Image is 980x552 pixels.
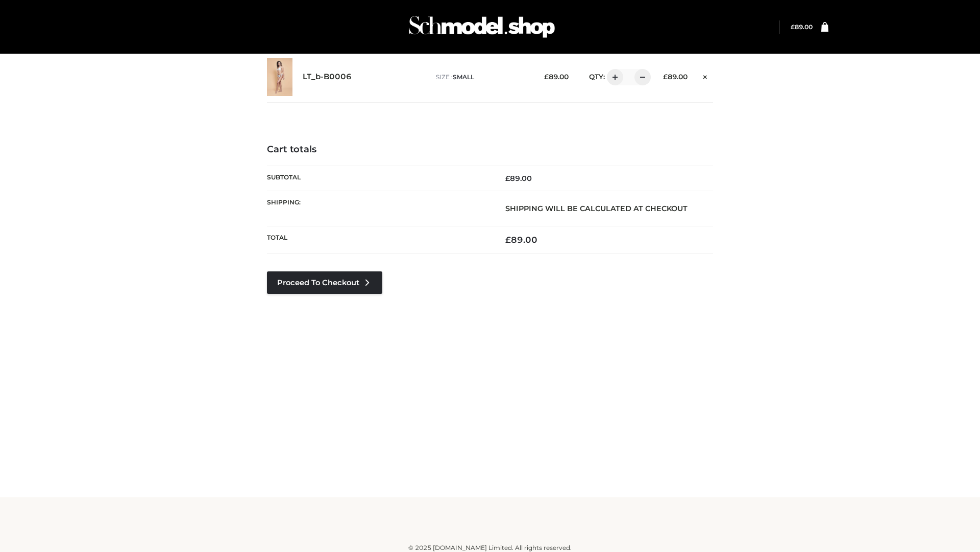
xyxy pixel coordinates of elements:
[267,58,292,96] img: LT_b-B0006 - SMALL
[579,69,647,85] div: QTY:
[267,144,713,155] h4: Cart totals
[505,204,688,213] strong: Shipping will be calculated at checkout
[405,7,558,47] img: Schmodel Admin 964
[791,23,795,31] span: £
[505,235,537,245] bdi: 89.00
[505,235,511,245] span: £
[267,166,490,191] th: Subtotal
[267,226,490,254] th: Total
[791,23,813,31] bdi: 89.00
[505,174,532,183] bdi: 89.00
[791,23,813,31] a: £89.00
[663,73,688,81] bdi: 89.00
[436,73,528,82] p: size :
[303,72,352,82] a: LT_b-B0006
[267,191,490,226] th: Shipping:
[544,73,549,81] span: £
[544,73,569,81] bdi: 89.00
[663,73,668,81] span: £
[453,73,474,81] span: SMALL
[698,69,713,82] a: Remove this item
[267,271,382,294] a: Proceed to Checkout
[505,174,510,183] span: £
